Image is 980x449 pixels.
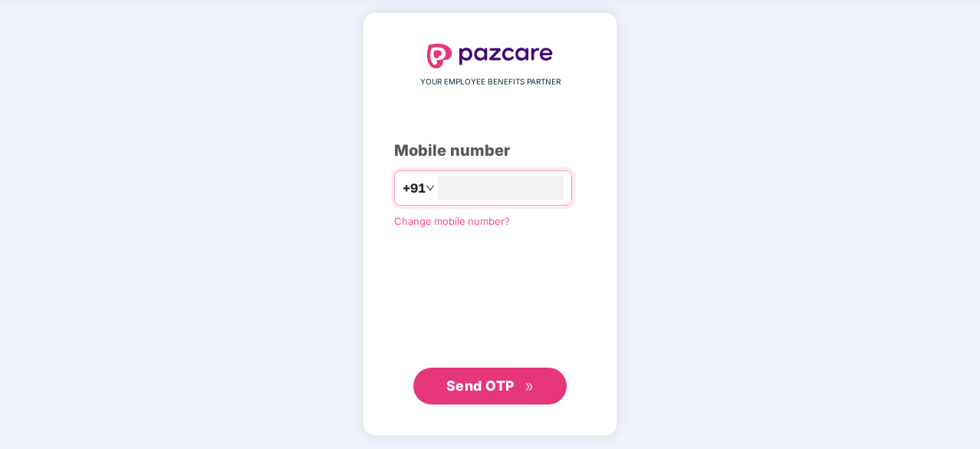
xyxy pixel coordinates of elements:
[394,215,510,227] a: Change mobile number?
[525,382,534,392] span: double-right
[403,179,426,198] span: +91
[394,139,586,163] div: Mobile number
[420,76,561,88] span: YOUR EMPLOYEE BENEFITS PARTNER
[413,368,567,404] button: Send OTPdouble-right
[427,44,553,68] img: logo
[426,183,435,193] span: down
[446,378,515,394] span: Send OTP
